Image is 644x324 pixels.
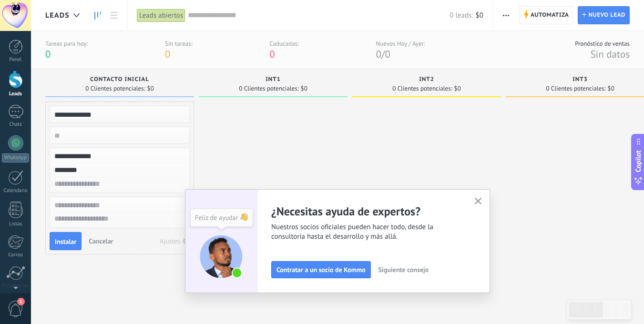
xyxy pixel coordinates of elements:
a: Lista [106,6,122,25]
span: Int1 [266,76,281,83]
span: Cancelar [89,237,113,245]
div: Leads abiertos [137,9,185,22]
span: 0 Clientes potenciales: [239,86,298,91]
span: Int3 [572,76,588,83]
span: Nuestros socios oficiales pueden hacer todo, desde la consultoría hasta el desarrollo y más allá. [271,223,463,242]
div: Contacto inicial [50,76,189,84]
button: Contratar a un socio de Kommo [271,261,371,278]
div: Ajustes [160,238,180,244]
span: Nuevo lead [588,7,625,24]
div: Int2 [357,76,496,84]
span: Automatiza [531,7,569,24]
div: Leads [2,91,30,97]
div: Tareas para hoy: [45,40,88,48]
span: 0 [376,48,381,61]
span: / [381,48,385,61]
h2: ¿Necesitas ayuda de expertos? [271,204,463,219]
span: $0 [147,86,154,91]
a: Nuevo lead [578,6,630,24]
span: Siguiente consejo [378,266,429,273]
span: $0 [608,86,614,91]
div: Correo [2,252,30,258]
span: Int2 [419,76,434,83]
span: 0 leads: [450,11,473,20]
span: Leads [45,11,70,20]
span: Contacto inicial [90,76,149,83]
button: Ajustes [156,234,193,248]
button: Instalar [50,232,82,250]
span: 0 Clientes potenciales: [85,86,145,91]
span: 0 [165,48,170,61]
span: 0 Clientes potenciales: [392,86,452,91]
button: Siguiente consejo [374,263,433,277]
span: $0 [454,86,461,91]
div: Panel [2,57,30,63]
div: Pronóstico de ventas [575,40,630,48]
div: Nuevos Hoy / Ayer: [376,40,425,48]
div: Int1 [204,76,343,84]
span: 1 [17,298,25,305]
span: Copilot [634,151,643,172]
span: $0 [476,11,483,20]
div: WhatsApp [2,153,29,162]
div: Calendario [2,188,30,194]
span: 0 [269,48,275,61]
span: 0 Clientes potenciales: [546,86,605,91]
div: Caducadas: [269,40,299,48]
span: Instalar [55,238,76,245]
a: Leads [90,6,106,25]
div: Chats [2,121,30,128]
span: Contratar a un socio de Kommo [276,266,366,273]
div: Sin tareas: [165,40,193,48]
span: 0 [45,48,51,61]
div: Listas [2,221,30,227]
button: Cancelar [85,234,117,248]
button: Más [499,6,513,24]
span: $0 [301,86,307,91]
span: Sin datos [590,48,630,61]
a: Automatiza [519,6,573,24]
span: 0 [385,48,390,61]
